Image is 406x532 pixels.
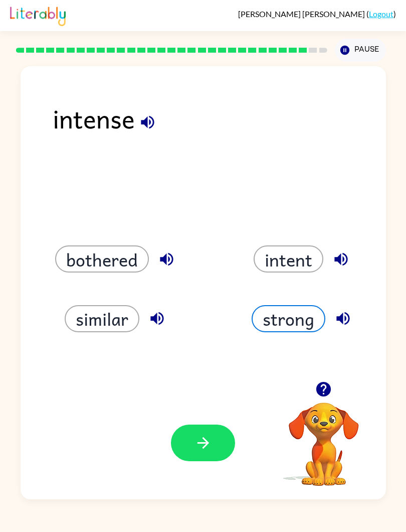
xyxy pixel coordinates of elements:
[10,4,66,26] img: Literably
[369,9,393,19] a: Logout
[274,387,374,487] video: Your browser must support playing .mp4 files to use Literably. Please try using another browser.
[65,305,139,332] button: similar
[238,9,366,19] span: [PERSON_NAME] [PERSON_NAME]
[238,9,396,19] div: ( )
[53,99,385,167] div: intense
[55,245,149,273] button: bothered
[335,39,386,62] button: Pause
[252,305,325,332] button: strong
[254,245,323,273] button: intent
